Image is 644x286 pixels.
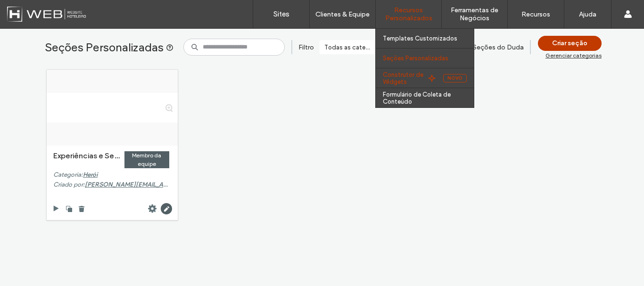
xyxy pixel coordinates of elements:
[124,151,169,168] div: Membro da equipe
[315,10,370,18] label: Clientes & Equipe
[462,43,524,51] span: Seções do Duda
[273,10,289,18] label: Sites
[538,36,602,51] button: Criar seção
[83,171,98,178] span: Herói
[53,180,169,189] div: Criado por:
[85,181,241,188] span: [PERSON_NAME][EMAIL_ADDRESS][DOMAIN_NAME]
[383,35,457,42] label: Templates Customizados
[21,7,45,15] span: Ajuda
[53,151,124,161] div: Experiências e Serviços
[443,74,467,82] div: Novo
[383,29,474,48] a: Templates Customizados
[383,49,474,68] a: Seções Personalizadas
[383,55,448,62] label: Seções Personalizadas
[383,88,474,107] a: Formulário de Coleta de Conteúdo
[545,52,602,59] div: Gerenciar categorias
[442,6,507,22] label: Ferramentas de Negócios
[383,71,425,85] label: Construtor de Widgets
[376,6,441,22] label: Recursos Personalizados
[383,91,474,105] label: Formulário de Coleta de Conteúdo
[298,43,314,51] label: Filtro
[53,171,169,179] div: Categoria:
[579,10,596,18] label: Ajuda
[383,68,443,88] a: Construtor de Widgets
[45,36,176,59] label: Seções Personalizadas
[521,10,550,18] label: Recursos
